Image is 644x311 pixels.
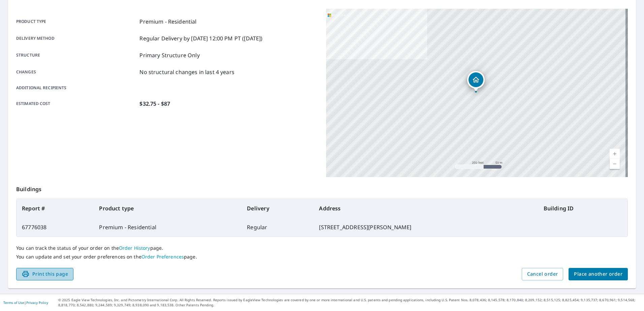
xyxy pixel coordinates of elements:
p: You can track the status of your order on the page. [16,245,628,251]
td: Premium - Residential [94,218,241,237]
th: Address [314,199,538,218]
p: Regular Delivery by [DATE] 12:00 PM PT ([DATE]) [139,34,262,42]
button: Cancel order [522,268,563,280]
p: | [3,301,48,305]
p: Premium - Residential [139,18,196,26]
p: Delivery method [16,34,137,42]
p: Product type [16,18,137,26]
p: Estimated cost [16,100,137,108]
td: Regular [241,218,314,237]
a: Current Level 17, Zoom Out [610,159,620,169]
button: Print this page [16,268,73,280]
p: Buildings [16,177,628,199]
a: Order History [119,245,150,251]
span: Cancel order [527,270,558,278]
p: You can update and set your order preferences on the page. [16,254,628,260]
p: © 2025 Eagle View Technologies, Inc. and Pictometry International Corp. All Rights Reserved. Repo... [58,298,641,308]
td: [STREET_ADDRESS][PERSON_NAME] [314,218,538,237]
a: Order Preferences [141,253,184,260]
p: No structural changes in last 4 years [139,68,234,76]
a: Privacy Policy [26,300,48,305]
a: Terms of Use [3,300,24,305]
a: Current Level 17, Zoom In [610,149,620,159]
th: Report # [17,199,94,218]
th: Delivery [241,199,314,218]
p: Changes [16,68,137,76]
span: Place another order [574,270,622,278]
div: Dropped pin, building 1, Residential property, 920 Old Bucklodge Ln Boyds, MD 20841 [467,71,485,92]
th: Building ID [538,199,627,218]
td: 67776038 [17,218,94,237]
p: Additional recipients [16,85,137,91]
button: Place another order [569,268,628,280]
p: Primary Structure Only [139,51,199,59]
p: Structure [16,51,137,59]
span: Print this page [22,270,68,278]
p: $32.75 - $87 [139,100,170,108]
th: Product type [94,199,241,218]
